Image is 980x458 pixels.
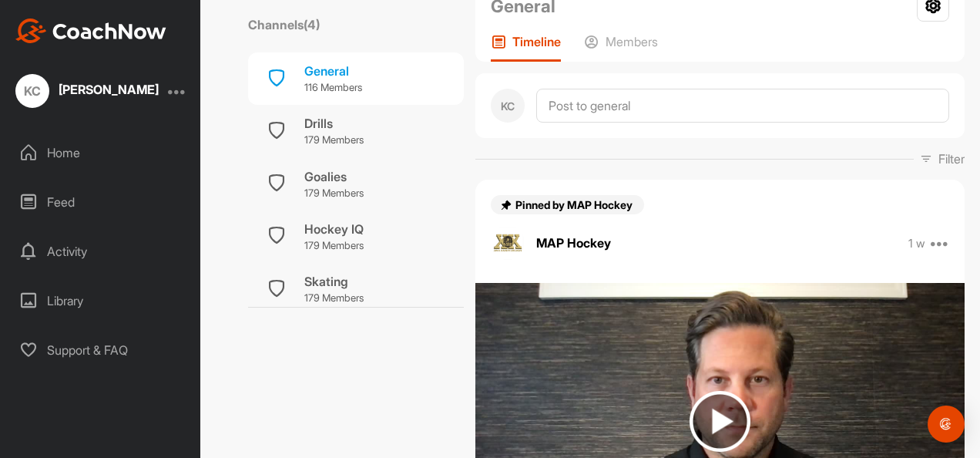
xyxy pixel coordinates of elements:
[8,281,193,320] div: Library
[536,234,611,252] p: MAP Hockey
[515,198,635,211] span: Pinned by MAP Hockey
[15,74,49,108] div: KC
[690,391,750,452] img: play
[491,226,525,260] img: avatar
[938,150,965,168] p: Filter
[304,133,364,148] p: 179 Members
[304,186,364,201] p: 179 Members
[304,291,364,306] p: 179 Members
[304,114,364,133] div: Drills
[928,406,965,443] div: Open Intercom Messenger
[304,62,362,80] div: General
[248,15,320,34] label: Channels ( 4 )
[512,34,561,49] p: Timeline
[491,89,525,123] div: KC
[8,133,193,172] div: Home
[908,236,925,251] p: 1 w
[304,80,362,96] p: 116 Members
[59,83,159,96] div: [PERSON_NAME]
[304,167,364,186] div: Goalies
[15,19,166,43] img: CoachNow
[606,34,658,49] p: Members
[304,238,364,254] p: 179 Members
[500,199,512,211] img: pin
[8,331,193,369] div: Support & FAQ
[8,232,193,271] div: Activity
[8,183,193,221] div: Feed
[304,220,364,238] div: Hockey IQ
[304,272,364,291] div: Skating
